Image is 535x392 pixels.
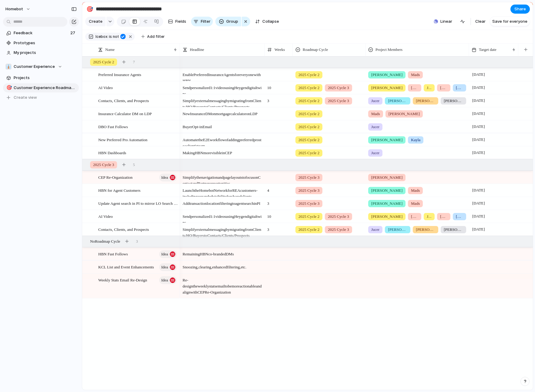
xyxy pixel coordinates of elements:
[411,85,418,91] span: [PERSON_NAME]
[444,227,463,233] span: [PERSON_NAME]
[456,214,463,220] span: [PERSON_NAME]
[328,214,349,220] span: 2025 Cycle 3
[86,5,93,13] div: 🎯
[371,124,379,130] span: Jucer
[444,98,463,104] span: [PERSON_NAME]
[14,75,77,81] span: Projects
[298,98,319,104] span: 2025 Cycle 2
[303,47,328,53] span: Roadmap Cycle
[510,5,530,14] button: Share
[411,201,420,207] span: Mads
[3,83,79,92] a: 🎯Customer Experience Roadmap Planning
[473,17,488,26] button: Clear
[133,59,135,65] span: 7
[109,34,112,39] span: is
[298,85,319,91] span: 2025 Cycle 2
[161,263,168,271] span: Idea
[14,40,77,46] span: Prototypes
[3,62,79,71] button: 👔Customer Experience
[191,17,213,26] button: Filter
[456,85,463,91] span: [PERSON_NAME]
[105,47,115,53] span: Name
[138,32,168,41] button: Add filter
[298,124,319,130] span: 2025 Cycle 2
[371,174,402,181] span: [PERSON_NAME]
[471,136,486,143] span: [DATE]
[201,18,210,25] span: Filter
[416,98,435,104] span: [PERSON_NAME]
[85,17,106,26] button: Create
[3,4,34,14] button: Homebot
[89,18,103,25] span: Create
[471,226,486,233] span: [DATE]
[161,250,168,258] span: Idea
[274,47,285,53] span: Weeks
[98,187,140,194] span: HBN for Agent Customers
[5,6,23,12] span: Homebot
[112,34,119,39] span: not
[265,210,292,220] span: 10
[265,223,292,233] span: 3
[298,188,319,194] span: 2025 Cycle 3
[159,276,177,284] button: Idea
[371,227,379,233] span: Jucer
[3,38,79,48] a: Prototypes
[180,134,264,149] span: Automate the E2E workflow of adding preferred pros to a client's team
[371,111,380,117] span: Mads
[265,95,292,104] span: 3
[411,72,420,78] span: Mads
[98,136,147,143] span: New Preferred Pro Automation
[298,111,319,117] span: 2025 Cycle 2
[479,47,496,53] span: Target date
[98,276,147,283] span: Weekly Stats Email Re-Design
[492,18,527,25] span: Save for everyone
[471,97,486,104] span: [DATE]
[471,187,486,194] span: [DATE]
[98,213,113,220] span: AI Video
[371,188,402,194] span: [PERSON_NAME]
[6,84,11,91] div: 🎯
[14,64,55,70] span: Customer Experience
[265,197,292,207] span: 3
[298,174,319,181] span: 2025 Cycle 3
[411,137,420,143] span: Kayla
[440,214,447,220] span: [PERSON_NAME]
[98,174,133,181] span: CEP Re-Organization
[265,81,292,91] span: 10
[147,34,165,39] span: Add filter
[3,28,79,38] a: Feedback27
[175,18,186,25] span: Fields
[298,72,319,78] span: 2025 Cycle 2
[98,123,128,130] span: DBO Fast Follows
[298,201,319,207] span: 2025 Cycle 3
[96,34,108,39] span: Icebox
[159,263,177,271] button: Idea
[298,227,319,233] span: 2025 Cycle 2
[298,150,319,156] span: 2025 Cycle 2
[98,200,178,207] span: Update Agent search in PI to mirror LO Search UX
[159,250,177,258] button: Idea
[5,64,12,70] div: 👔
[375,47,402,53] span: Project Members
[3,48,79,57] a: My projects
[98,110,152,117] span: Insurance Calculator DM on LDP
[440,18,452,25] span: Linear
[471,71,486,78] span: [DATE]
[411,188,420,194] span: Mads
[298,137,319,143] span: 2025 Cycle 2
[5,85,12,91] button: 🎯
[161,276,168,284] span: Idea
[328,98,349,104] span: 2025 Cycle 3
[85,4,95,14] button: 🎯
[136,238,138,244] span: 3
[98,97,149,104] span: Contacts, Clients, and Prospects
[440,85,447,91] span: [PERSON_NAME]
[427,214,432,220] span: Juanca
[371,214,402,220] span: [PERSON_NAME]
[471,213,486,220] span: [DATE]
[180,121,264,130] span: Buyer Opt-in Email
[471,200,486,207] span: [DATE]
[471,84,486,91] span: [DATE]
[180,184,264,200] span: Launch the Homebot Network for REA customers-including expanded visibility for shared clients
[471,123,486,130] span: [DATE]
